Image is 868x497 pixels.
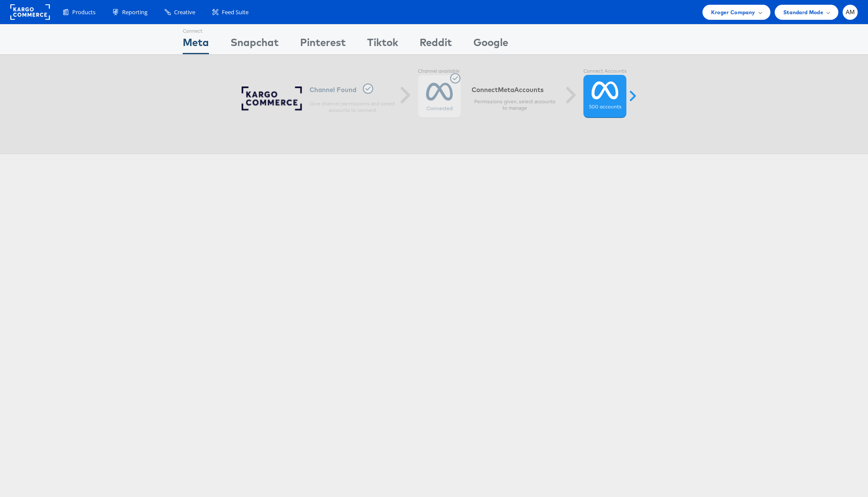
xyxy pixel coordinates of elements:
h6: Connect Accounts [472,86,558,94]
h6: Channel Found [310,83,396,96]
div: Pinterest [300,35,346,54]
span: Standard Mode [783,8,823,17]
label: 500 accounts [589,104,621,111]
div: Google [473,35,508,54]
div: Meta [183,35,209,54]
span: Reporting [122,8,147,16]
span: Products [72,8,95,16]
span: Creative [174,8,195,16]
div: Tiktok [367,35,398,54]
span: Kroger Company [711,8,755,17]
p: Permissions given, select accounts to manage [472,98,558,112]
label: Channel available [418,68,461,75]
label: Connect Accounts [583,68,626,75]
div: Reddit [420,35,452,54]
p: Give channel permissions and select accounts to connect [310,100,396,114]
div: Connect [183,25,209,35]
span: meta [498,86,514,94]
span: AM [846,9,855,15]
span: Feed Suite [222,8,248,16]
div: Snapchat [230,35,279,54]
